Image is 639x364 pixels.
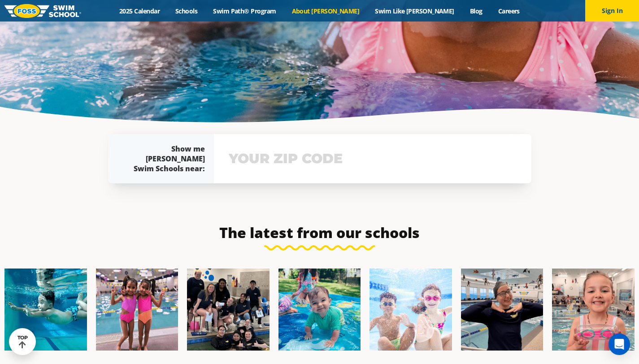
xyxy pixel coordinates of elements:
a: Swim Like [PERSON_NAME] [367,7,462,15]
div: Open Intercom Messenger [609,334,630,355]
div: TOP [17,335,28,349]
a: Careers [490,7,527,15]
img: FOSS Swim School Logo [4,4,81,18]
div: Show me [PERSON_NAME] Swim Schools near: [126,144,205,173]
img: Fa25-Website-Images-600x600.png [278,269,361,351]
a: 2025 Calendar [112,7,168,15]
a: Schools [168,7,205,15]
img: Fa25-Website-Images-1-600x600.png [4,269,87,351]
img: Fa25-Website-Images-2-600x600.png [187,269,270,351]
img: FCC_FOSS_GeneralShoot_May_FallCampaign_lowres-9556-600x600.jpg [369,269,452,351]
input: YOUR ZIP CODE [226,146,519,172]
a: About [PERSON_NAME] [284,7,367,15]
a: Blog [462,7,490,15]
img: Fa25-Website-Images-9-600x600.jpg [461,269,543,351]
a: Swim Path® Program [205,7,284,15]
img: Fa25-Website-Images-8-600x600.jpg [96,269,178,351]
img: Fa25-Website-Images-14-600x600.jpg [552,269,635,351]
